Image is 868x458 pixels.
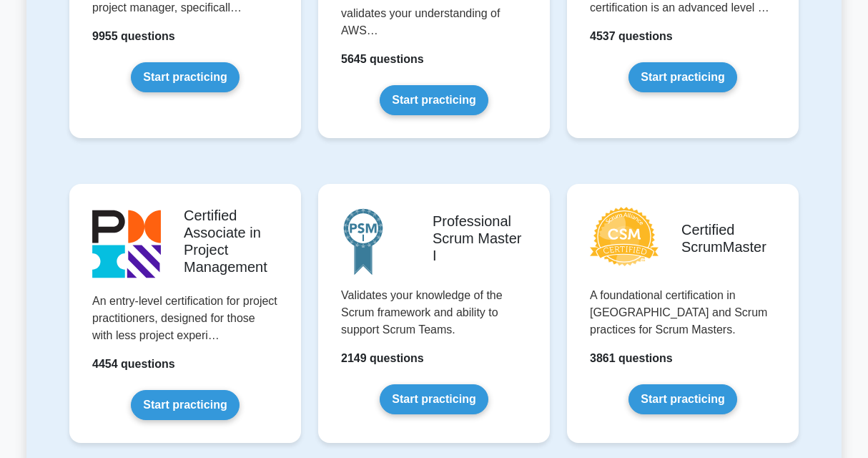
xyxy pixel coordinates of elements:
a: Start practicing [131,390,239,420]
a: Start practicing [131,62,239,92]
a: Start practicing [380,384,488,414]
a: Start practicing [380,85,488,115]
a: Start practicing [628,384,736,414]
a: Start practicing [628,62,736,92]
